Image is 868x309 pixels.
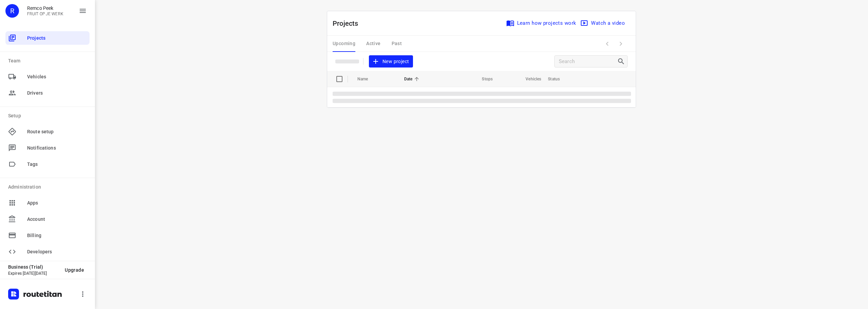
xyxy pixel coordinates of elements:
[5,157,90,171] div: Tags
[404,75,421,83] span: Date
[600,37,614,51] span: Previous Page
[5,31,90,45] div: Projects
[5,70,90,83] div: Vehicles
[5,4,19,18] div: R
[27,73,87,80] span: Vehicles
[27,128,87,135] span: Route setup
[65,267,84,273] span: Upgrade
[617,57,627,65] div: Search
[8,271,59,276] p: Expires [DATE][DATE]
[5,141,90,155] div: Notifications
[27,248,87,255] span: Developers
[473,75,493,83] span: Stops
[5,245,90,258] div: Developers
[27,5,63,11] p: Remco Peek
[8,112,90,119] p: Setup
[5,125,90,138] div: Route setup
[5,229,90,242] div: Billing
[27,199,87,207] span: Apps
[27,90,87,97] span: Drivers
[5,86,90,100] div: Drivers
[5,212,90,226] div: Account
[369,55,413,68] button: New project
[27,35,87,42] span: Projects
[373,57,409,66] span: New project
[5,196,90,210] div: Apps
[27,161,87,168] span: Tags
[357,75,377,83] span: Name
[559,56,617,67] input: Search projects
[333,18,364,28] p: Projects
[27,216,87,223] span: Account
[614,37,628,51] span: Next Page
[59,264,90,276] button: Upgrade
[27,144,87,152] span: Notifications
[27,232,87,239] span: Billing
[8,57,90,64] p: Team
[8,264,59,270] p: Business (Trial)
[517,75,541,83] span: Vehicles
[8,184,90,191] p: Administration
[548,75,569,83] span: Status
[27,12,63,16] p: FRUIT OP JE WERK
